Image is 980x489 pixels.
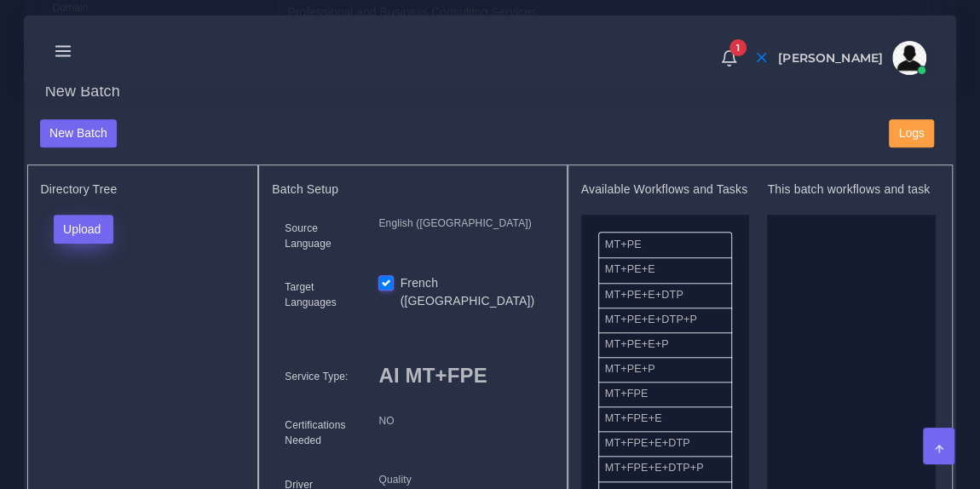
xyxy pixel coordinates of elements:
span: AI MT+FPE [378,364,487,387]
li: MT+PE+P [598,357,733,383]
li: MT+FPE+E+DTP [598,431,733,457]
h5: Available Workflows and Tasks [581,182,750,197]
h5: Directory Tree [41,182,245,197]
label: Source Language [285,221,353,251]
li: MT+PE+E+DTP [598,283,733,308]
p: Quality [378,471,540,489]
li: MT+FPE+E [598,406,733,432]
label: Target Languages [285,279,353,310]
p: English ([GEOGRAPHIC_DATA]) [378,215,540,233]
span: Logs [898,126,924,140]
li: MT+PE+E+DTP+P [598,308,733,333]
a: New Batch [40,125,118,139]
li: MT+PE+E+P [598,332,733,358]
a: 1 [714,49,744,67]
h4: New Batch [45,83,120,101]
h5: This batch workflows and task [767,182,936,197]
button: Logs [889,119,934,148]
li: MT+PE [598,232,733,258]
a: [PERSON_NAME]avatar [770,41,932,75]
span: 1 [729,39,747,56]
button: New Batch [40,119,118,148]
img: avatar [892,41,926,75]
span: [PERSON_NAME] [778,52,883,64]
p: NO [378,412,540,430]
button: Upload [54,215,114,244]
li: MT+FPE+E+DTP+P [598,456,733,481]
label: Service Type: [285,369,348,384]
label: French ([GEOGRAPHIC_DATA]) [401,274,541,310]
li: MT+FPE [598,382,733,407]
li: MT+PE+E [598,257,733,283]
h5: Batch Setup [272,182,553,197]
label: Certifications Needed [285,417,353,448]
